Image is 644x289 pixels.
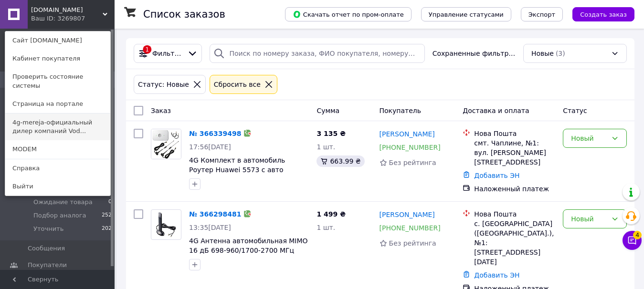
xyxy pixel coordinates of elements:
a: 4G Антенна автомобильная MIMO 16 дБ 698-960/1700-2700 МГц (TS9) [189,237,308,264]
button: Чат с покупателем4 [623,231,642,250]
a: № 366339498 [189,130,241,137]
span: Скачать отчет по пром-оплате [293,10,404,19]
a: [PHONE_NUMBER] [380,224,441,232]
a: Добавить ЭН [474,271,519,279]
div: Статус: Новые [136,79,191,90]
a: [PERSON_NAME] [380,129,435,139]
span: 1 шт. [317,143,335,151]
button: Скачать отчет по пром-оплате [285,7,412,21]
a: MODEM [5,140,110,158]
span: Покупатели [28,261,67,269]
button: Управление статусами [421,7,511,21]
div: с. [GEOGRAPHIC_DATA] ([GEOGRAPHIC_DATA].), №1: [STREET_ADDRESS][DATE] [474,219,555,267]
a: Добавить ЭН [474,172,519,179]
span: 1 499 ₴ [317,210,346,218]
span: Подбор аналога [33,211,86,220]
span: Уточнить [33,225,63,233]
span: Ожидание товара [33,198,93,206]
span: Без рейтинга [389,239,436,247]
a: Справка [5,159,110,177]
span: 17:56[DATE] [189,143,231,151]
h1: Список заказов [143,9,225,20]
span: Управление статусами [429,11,504,18]
span: Статус [563,107,587,114]
div: смт. Чаплине, №1: вул. [PERSON_NAME][STREET_ADDRESS] [474,138,555,167]
span: 4 [633,230,642,239]
span: Без рейтинга [389,159,436,166]
span: Заказ [151,107,171,114]
a: 4g-mereja-официальный дилер компаний Vod... [5,114,110,140]
img: Фото товару [151,129,181,159]
div: Нова Пошта [474,209,555,219]
span: 3 135 ₴ [317,130,346,137]
a: Проверить состояние системы [5,68,110,94]
span: (3) [556,50,565,57]
a: 4G Комплект в автомобиль Роутер Huawei 5573 с авто антеннами по 7 Дб (2 шт) [189,156,285,183]
div: 663.99 ₴ [317,155,364,167]
div: Новый [571,133,607,144]
span: Сумма [317,107,339,114]
a: [PERSON_NAME] [380,210,435,219]
a: Выйти [5,177,110,196]
div: Наложенный платеж [474,184,555,194]
span: 13:35[DATE] [189,224,231,231]
span: 1 шт. [317,224,335,231]
span: Создать заказ [580,11,627,18]
input: Поиск по номеру заказа, ФИО покупателя, номеру телефона, Email, номеру накладной [210,44,424,63]
a: Фото товару [151,209,181,240]
span: Доставка и оплата [463,107,529,114]
span: Фильтры [152,49,183,58]
img: Фото товару [151,212,181,237]
span: Покупатель [380,107,422,114]
span: 0 [108,198,112,206]
div: Нова Пошта [474,129,555,138]
span: Новые [531,49,554,58]
a: Кабинет покупателя [5,50,110,68]
button: Экспорт [521,7,563,21]
a: Создать заказ [563,10,634,18]
span: Сообщения [28,244,65,253]
a: № 366298481 [189,210,241,218]
button: Создать заказ [572,7,634,21]
div: Новый [571,214,607,224]
a: Фото товару [151,129,181,159]
a: Страница на портале [5,95,110,113]
a: [PHONE_NUMBER] [380,144,441,151]
span: Сохраненные фильтры: [433,49,516,58]
span: 202 [102,225,112,233]
span: za5aya.com [31,6,103,14]
div: Сбросить все [212,79,263,90]
div: Ваш ID: 3269807 [31,14,71,23]
span: 252 [102,211,112,220]
a: Сайт [DOMAIN_NAME] [5,31,110,50]
span: Экспорт [528,11,555,18]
